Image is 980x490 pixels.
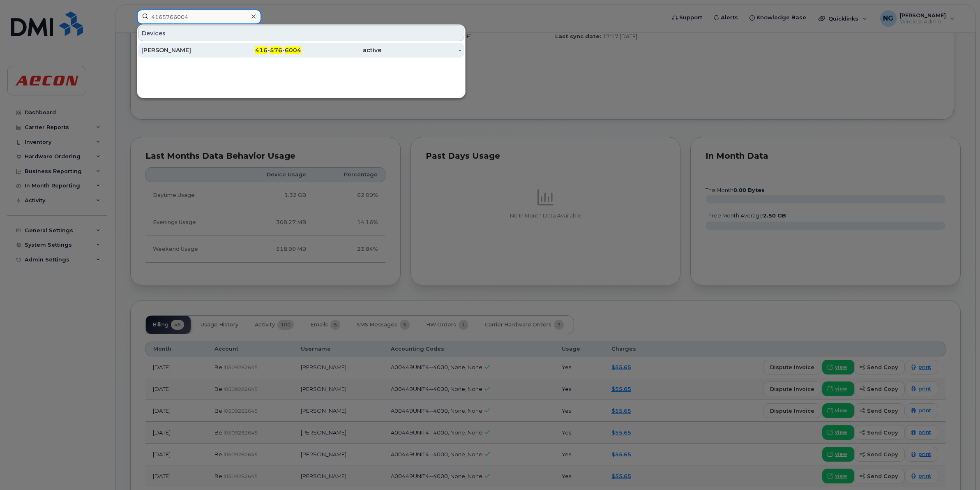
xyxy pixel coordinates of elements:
input: Find something... [137,9,261,24]
div: [PERSON_NAME] [141,46,221,54]
a: [PERSON_NAME]416-576-6004active- [138,43,464,58]
div: Devices [138,25,464,41]
span: 6004 [285,46,301,54]
div: - [381,46,461,54]
span: 576 [270,46,282,54]
div: - - [221,46,302,54]
span: 416 [255,46,267,54]
div: active [301,46,381,54]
